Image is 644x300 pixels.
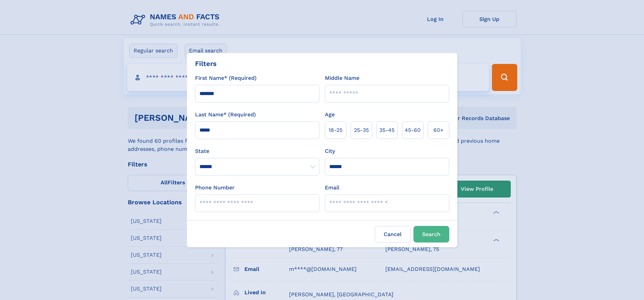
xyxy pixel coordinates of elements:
[433,126,444,134] span: 60+
[413,226,449,243] button: Search
[195,111,256,119] label: Last Name* (Required)
[325,74,359,82] label: Middle Name
[195,184,235,192] label: Phone Number
[375,226,411,243] label: Cancel
[325,147,335,155] label: City
[329,126,342,134] span: 18‑25
[325,111,335,119] label: Age
[195,59,217,69] div: Filters
[195,74,257,82] label: First Name* (Required)
[379,126,395,134] span: 35‑45
[354,126,369,134] span: 25‑35
[405,126,421,134] span: 45‑60
[325,184,339,192] label: Email
[195,147,319,155] label: State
